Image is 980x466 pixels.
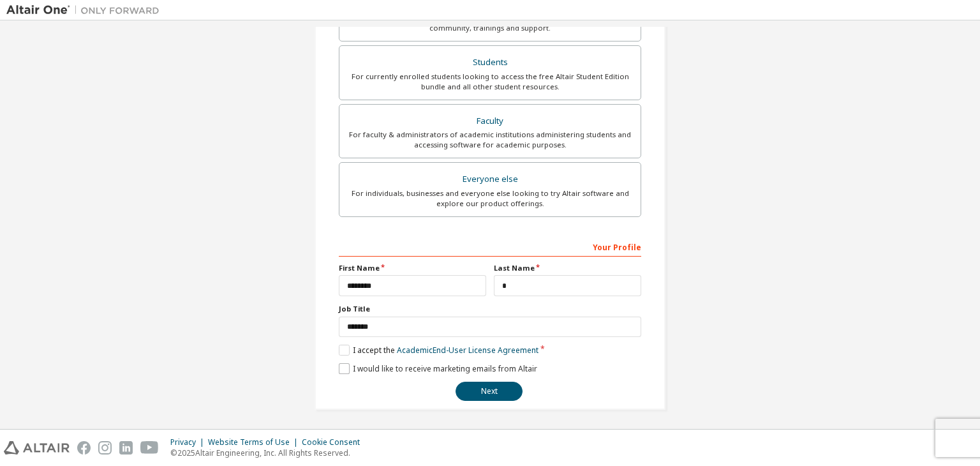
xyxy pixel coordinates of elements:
label: Last Name [494,263,641,273]
button: Next [456,382,523,401]
div: Website Terms of Use [208,437,302,447]
img: Altair One [6,4,166,17]
div: Students [347,54,633,71]
div: Everyone else [347,170,633,188]
div: Your Profile [339,236,641,257]
div: For currently enrolled students looking to access the free Altair Student Edition bundle and all ... [347,71,633,92]
img: instagram.svg [98,441,112,455]
img: linkedin.svg [119,441,133,455]
label: First Name [339,263,486,273]
div: For faculty & administrators of academic institutions administering students and accessing softwa... [347,130,633,150]
div: Faculty [347,112,633,130]
label: I would like to receive marketing emails from Altair [339,363,537,374]
p: © 2025 Altair Engineering, Inc. All Rights Reserved. [170,447,367,458]
div: For individuals, businesses and everyone else looking to try Altair software and explore our prod... [347,188,633,209]
img: facebook.svg [77,441,91,455]
label: Job Title [339,304,641,314]
img: altair_logo.svg [4,441,70,455]
a: Academic End-User License Agreement [397,345,538,356]
label: I accept the [339,345,538,356]
div: Privacy [170,437,208,447]
img: youtube.svg [140,441,159,455]
div: Cookie Consent [302,437,367,447]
